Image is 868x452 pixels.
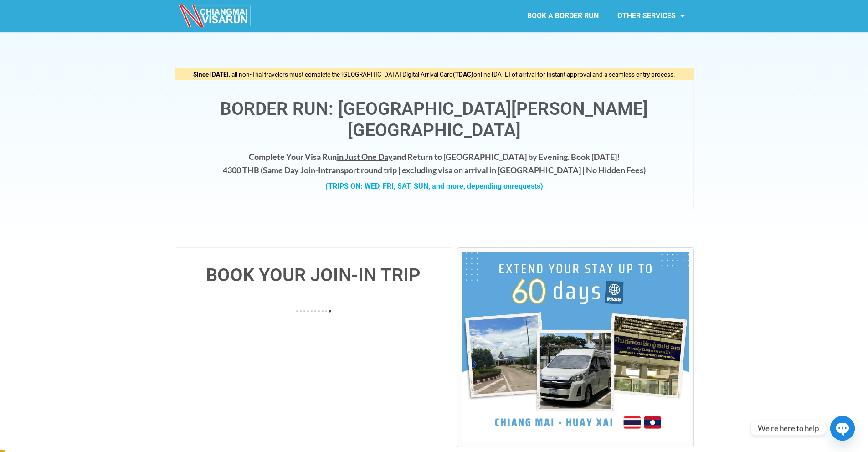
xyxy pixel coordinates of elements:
[518,5,608,26] a: BOOK A BORDER RUN
[608,5,694,26] a: OTHER SERVICES
[512,182,543,190] span: requests)
[184,98,684,141] h1: Border Run: [GEOGRAPHIC_DATA][PERSON_NAME][GEOGRAPHIC_DATA]
[184,150,684,177] h4: Complete Your Visa Run and Return to [GEOGRAPHIC_DATA] by Evening. Book [DATE]! 4300 THB ( transp...
[184,266,443,284] h4: BOOK YOUR JOIN-IN TRIP
[453,71,473,78] strong: (TDAC)
[263,165,325,175] strong: Same Day Join-In
[434,5,694,26] nav: Menu
[193,71,229,78] strong: Since [DATE]
[325,182,543,190] strong: (TRIPS ON: WED, FRI, SAT, SUN, and more, depending on
[337,152,393,162] span: in Just One Day
[193,71,675,78] span: , all non-Thai travelers must complete the [GEOGRAPHIC_DATA] Digital Arrival Card online [DATE] o...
